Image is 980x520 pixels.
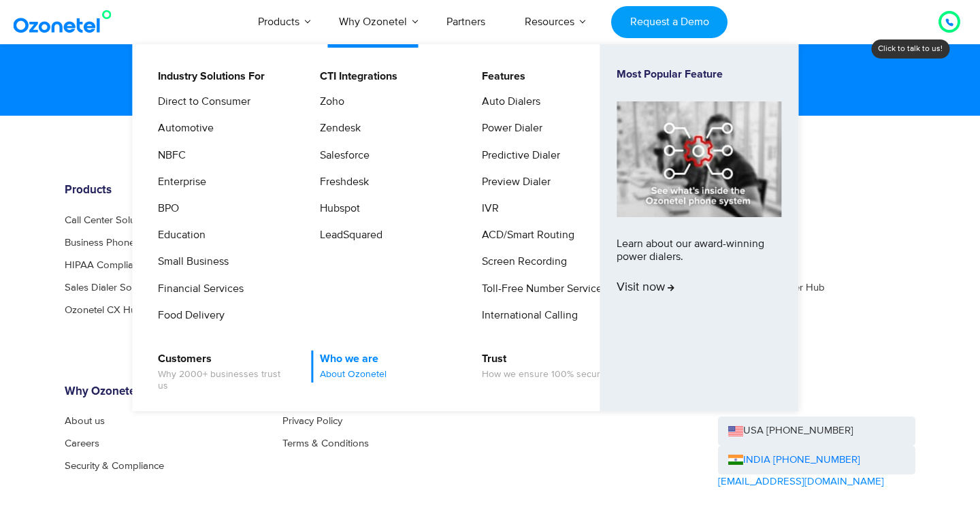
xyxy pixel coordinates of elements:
[282,416,342,426] a: Privacy Policy
[473,200,501,217] a: IVR
[149,227,208,244] a: Education
[320,369,387,380] span: About Ozonetel
[65,238,169,248] a: Business Phone System
[728,453,860,468] a: INDIA [PHONE_NUMBER]
[282,438,369,449] a: Terms & Conditions
[149,93,252,110] a: Direct to Consumer
[149,200,181,217] a: BPO
[311,351,389,383] a: Who we areAbout Ozonetel
[311,200,362,217] a: Hubspot
[311,93,346,110] a: Zoho
[473,227,576,244] a: ACD/Smart Routing
[482,369,610,380] span: How we ensure 100% security
[149,120,216,137] a: Automotive
[149,280,246,297] a: Financial Services
[611,6,728,38] a: Request a Demo
[149,253,231,270] a: Small Business
[149,307,227,324] a: Food Delivery
[617,280,674,295] span: Visit now
[65,282,156,293] a: Sales Dialer Solution
[65,184,262,197] h6: Products
[718,474,884,490] a: [EMAIL_ADDRESS][DOMAIN_NAME]
[473,253,569,270] a: Screen Recording
[149,351,294,394] a: CustomersWhy 2000+ businesses trust us
[311,120,363,137] a: Zendesk
[311,68,399,85] a: CTI Integrations
[473,174,553,191] a: Preview Dialer
[473,307,580,324] a: International Calling
[311,227,385,244] a: LeadSquared
[473,68,527,85] a: Features
[158,369,292,392] span: Why 2000+ businesses trust us
[149,174,208,191] a: Enterprise
[473,93,542,110] a: Auto Dialers
[65,305,142,315] a: Ozonetel CX Hub
[617,101,781,216] img: phone-system-min.jpg
[728,455,743,465] img: ind-flag.png
[473,147,562,164] a: Predictive Dialer
[65,461,164,471] a: Security & Compliance
[149,147,188,164] a: NBFC
[149,68,267,85] a: Industry Solutions For
[311,174,371,191] a: Freshdesk
[617,68,781,387] a: Most Popular FeatureLearn about our award-winning power dialers.Visit now
[718,184,915,197] h6: Resources
[65,416,105,426] a: About us
[728,426,743,436] img: us-flag.png
[718,417,915,446] a: USA [PHONE_NUMBER]
[65,215,152,225] a: Call Center Solution
[65,260,193,270] a: HIPAA Compliant Call Center
[473,120,544,137] a: Power Dialer
[473,280,609,297] a: Toll-Free Number Services
[311,147,372,164] a: Salesforce
[473,351,612,383] a: TrustHow we ensure 100% security
[65,438,99,449] a: Careers
[65,385,262,399] h6: Why Ozonetel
